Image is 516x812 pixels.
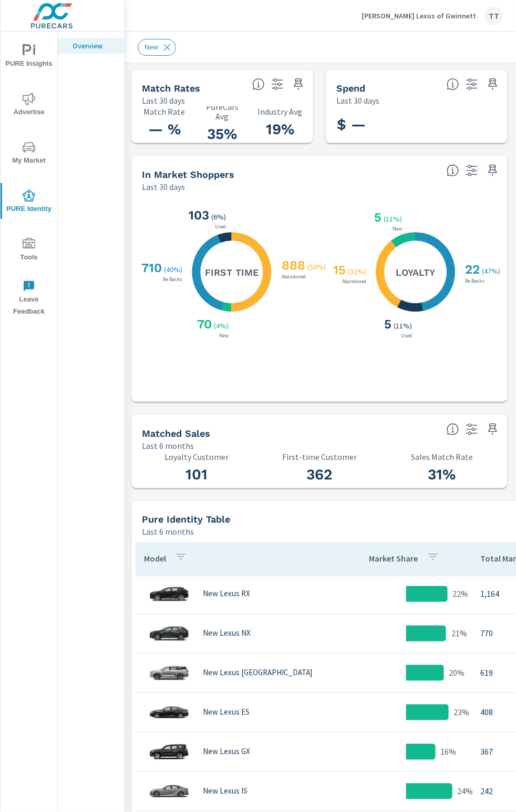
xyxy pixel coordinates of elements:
h3: 70 [195,317,212,332]
p: Abandoned [280,274,308,279]
h3: 888 [280,258,305,273]
p: First-time Customer [264,452,374,462]
p: Be Backs [463,278,487,284]
h3: 31% [387,466,497,484]
p: 21% [451,627,467,640]
h5: Loyalty [396,266,436,278]
p: Loyalty Customer [142,452,252,462]
h5: In Market Shoppers [142,169,234,180]
span: Leave Feedback [4,280,54,318]
p: 24% [458,785,473,798]
h3: 35% [200,125,245,143]
span: Tools [4,238,54,264]
p: Market Share [369,553,418,564]
p: New [390,226,404,232]
div: New [138,39,176,56]
p: 23% [454,706,470,719]
p: Last 30 days [142,94,185,107]
p: New Lexus RX [203,589,250,599]
p: Last 30 days [336,94,379,107]
img: glamour [148,736,190,768]
p: [PERSON_NAME] Lexus of Gwinnett [362,11,476,21]
h5: Matched Sales [142,428,210,439]
p: ( 11% ) [394,321,414,330]
h5: First Time [205,266,259,278]
p: 22% [453,588,469,600]
p: Sales Match Rate [387,452,497,462]
span: Advertise [4,93,54,118]
p: New Lexus NX [203,629,251,638]
h3: 362 [264,466,374,484]
p: New Lexus [GEOGRAPHIC_DATA] [203,668,312,678]
h3: 5 [372,210,381,225]
p: ( 4% ) [214,321,231,330]
p: New Lexus IS [203,787,247,796]
p: Overview [73,41,116,51]
img: glamour [148,657,190,689]
h3: 19% [257,121,303,138]
span: Save this to your personalized report [484,421,501,438]
h5: Spend [336,83,365,94]
div: nav menu [1,32,57,322]
p: New Lexus GX [203,747,250,757]
p: Last 30 days [142,181,185,193]
p: Abandoned [340,279,368,284]
h5: Pure Identity Table [142,514,230,525]
span: Match rate: % of Identifiable Traffic. Pure Identity avg: Avg match rate of all PURE Identity cus... [252,78,265,91]
span: Loyalty: Matched has purchased from the dealership before and has exhibited a preference through ... [447,164,459,177]
h3: 22 [463,262,480,277]
div: Overview [58,38,125,54]
p: Be Backs [161,277,184,282]
img: glamour [148,776,190,807]
p: ( 50% ) [307,262,328,272]
span: PURE Identity [4,189,54,215]
h3: $ — [336,116,367,134]
p: Last 6 months [142,526,194,538]
p: 16% [441,746,457,758]
p: ( 32% ) [348,267,368,276]
img: glamour [148,578,190,610]
p: Model [144,553,166,564]
p: ( 40% ) [164,265,184,274]
span: Save this to your personalized report [290,76,307,93]
h3: 5 [382,317,391,332]
h3: — % [142,121,187,138]
img: glamour [148,697,190,728]
p: New Lexus ES [203,708,250,717]
p: New [217,333,231,338]
h3: 101 [142,466,252,484]
p: ( 47% ) [482,266,502,276]
p: Used [399,333,414,338]
img: glamour [148,618,190,649]
h3: 710 [139,260,162,275]
h3: 15 [331,263,346,277]
p: Last 6 months [142,439,194,452]
p: Industry Avg [257,107,303,116]
span: Loyalty: Matches that have purchased from the dealership before and purchased within the timefram... [447,423,459,436]
p: PureCars Avg [200,102,245,121]
span: New [138,43,164,51]
p: ( 11% ) [384,214,404,224]
span: PURE Insights [4,44,54,70]
p: ( 6% ) [211,212,228,222]
span: Save this to your personalized report [484,162,501,179]
h5: Match Rates [142,83,200,94]
div: TT [484,6,503,25]
p: Used [213,224,228,229]
span: My Market [4,141,54,167]
h3: 103 [187,208,209,223]
p: Match Rate [142,107,187,116]
p: 20% [449,667,465,679]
